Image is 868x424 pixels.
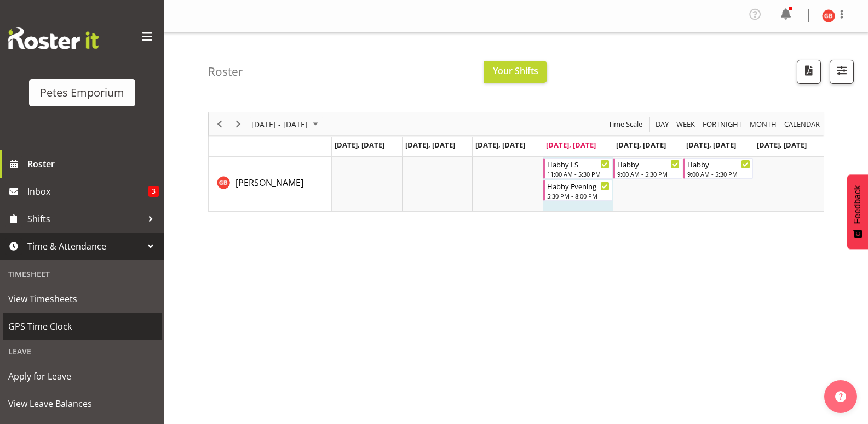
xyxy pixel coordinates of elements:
button: Filter Shifts [830,60,854,84]
div: Leave [3,340,162,363]
a: [PERSON_NAME] [235,176,303,189]
img: help-xxl-2.png [835,391,846,402]
div: 11:00 AM - 5:30 PM [547,169,610,178]
span: Feedback [853,185,863,224]
a: View Leave Balances [3,390,162,417]
span: View Leave Balances [8,395,156,412]
a: Apply for Leave [3,363,162,390]
td: Gillian Byford resource [209,157,332,211]
span: Inbox [27,183,148,200]
span: [DATE], [DATE] [475,140,525,150]
div: Gillian Byford"s event - Habby LS Begin From Thursday, September 4, 2025 at 11:00:00 AM GMT+12:00... [543,158,612,179]
button: Timeline Day [654,117,671,131]
span: Month [749,117,778,131]
div: Timesheet [3,263,162,285]
div: Timeline Week of September 4, 2025 [208,112,824,212]
span: [DATE], [DATE] [616,140,666,150]
button: Your Shifts [484,61,547,83]
button: Previous [212,117,227,131]
span: View Timesheets [8,291,156,307]
div: Habby Evening [547,180,610,191]
span: [DATE], [DATE] [757,140,807,150]
div: 9:00 AM - 5:30 PM [687,169,750,178]
span: calendar [783,117,821,131]
div: Habby [687,159,750,169]
span: 3 [148,186,159,197]
span: Your Shifts [493,65,538,77]
div: Gillian Byford"s event - Habby Evening Begin From Thursday, September 4, 2025 at 5:30:00 PM GMT+1... [543,180,612,201]
button: Next [231,117,246,131]
img: Rosterit website logo [8,27,99,49]
div: Habby [617,159,680,169]
span: [PERSON_NAME] [235,177,303,189]
span: Apply for Leave [8,368,156,385]
span: [DATE] - [DATE] [250,117,309,131]
span: GPS Time Clock [8,318,156,335]
span: [DATE], [DATE] [686,140,736,150]
div: 5:30 PM - 8:00 PM [547,191,610,200]
button: Download a PDF of the roster according to the set date range. [797,60,821,84]
span: Time & Attendance [27,238,142,255]
button: Timeline Month [748,117,779,131]
button: Month [783,117,822,131]
div: Petes Emporium [40,84,124,101]
span: Week [675,117,696,131]
div: Habby LS [547,159,610,169]
button: September 01 - 07, 2025 [250,117,323,131]
span: [DATE], [DATE] [546,140,596,150]
span: Shifts [27,211,142,227]
div: Gillian Byford"s event - Habby Begin From Friday, September 5, 2025 at 9:00:00 AM GMT+12:00 Ends ... [613,158,682,179]
div: 9:00 AM - 5:30 PM [617,169,680,178]
span: Time Scale [607,117,643,131]
span: Fortnight [702,117,743,131]
span: [DATE], [DATE] [405,140,455,150]
span: [DATE], [DATE] [335,140,384,150]
span: Roster [27,156,159,172]
button: Timeline Week [675,117,697,131]
img: gillian-byford11184.jpg [822,9,835,22]
div: Next [229,112,248,135]
button: Feedback - Show survey [847,174,868,249]
div: Gillian Byford"s event - Habby Begin From Saturday, September 6, 2025 at 9:00:00 AM GMT+12:00 End... [683,158,752,179]
a: View Timesheets [3,285,162,313]
div: Previous [210,112,229,135]
a: GPS Time Clock [3,313,162,340]
span: Day [654,117,670,131]
button: Time Scale [607,117,645,131]
button: Fortnight [701,117,744,131]
h4: Roster [208,65,243,78]
table: Timeline Week of September 4, 2025 [332,157,824,211]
